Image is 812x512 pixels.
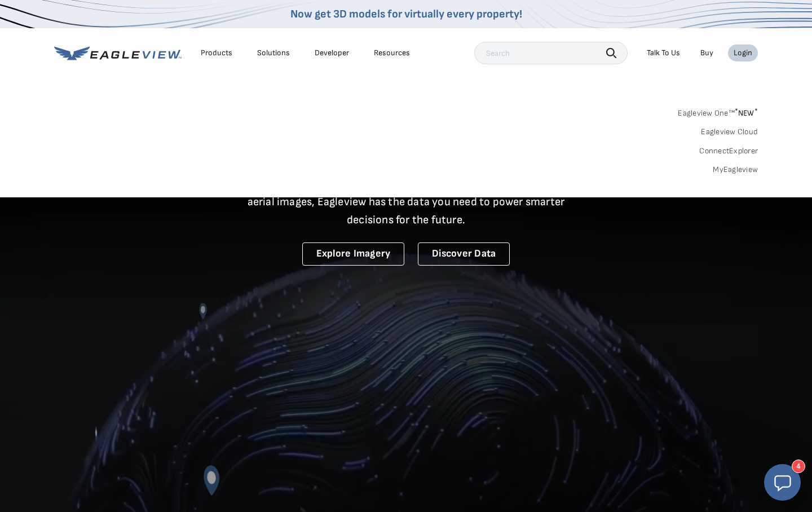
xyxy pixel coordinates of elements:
[418,242,510,266] a: Discover Data
[315,48,349,58] a: Developer
[474,42,628,64] input: Search
[257,48,290,58] div: Solutions
[764,464,801,501] button: Open chat window
[734,48,752,58] div: Login
[678,105,758,118] a: Eagleview One™*NEW*
[701,127,758,137] a: Eagleview Cloud
[374,48,410,58] div: Resources
[700,48,713,58] a: Buy
[233,175,579,229] p: A new era starts here. Built on more than 3.5 billion high-resolution aerial images, Eagleview ha...
[699,146,758,156] a: ConnectExplorer
[735,108,758,118] span: NEW
[201,48,232,58] div: Products
[647,48,680,58] div: Talk To Us
[290,7,522,21] a: Now get 3D models for virtually every property!
[713,165,758,175] a: MyEagleview
[302,242,405,266] a: Explore Imagery
[792,460,805,473] div: 4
